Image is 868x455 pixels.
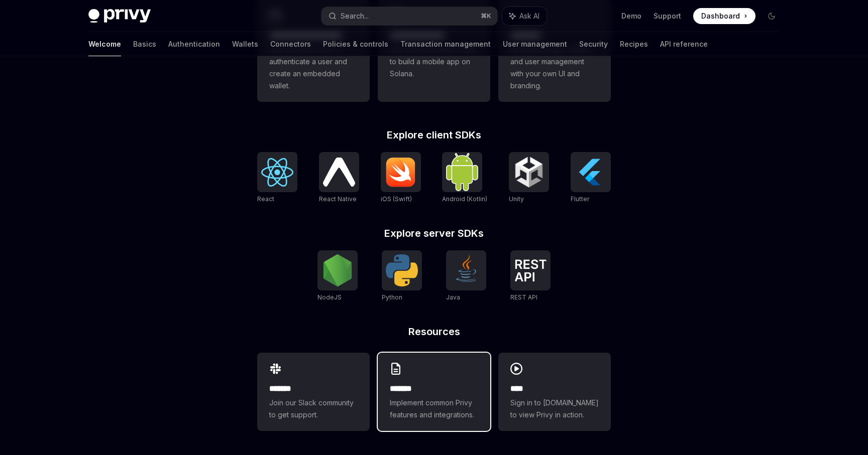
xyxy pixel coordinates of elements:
a: Demo [621,11,641,21]
span: ⌘ K [481,12,491,20]
a: Wallets [232,32,258,56]
a: ReactReact [257,152,297,204]
a: Welcome [88,32,121,56]
button: Toggle dark mode [764,8,780,24]
a: ****Sign in to [DOMAIN_NAME] to view Privy in action. [498,353,611,431]
span: React [257,195,274,203]
a: Policies & controls [323,32,388,56]
img: Java [450,254,482,286]
span: Flutter [571,195,589,203]
button: Ask AI [502,7,547,25]
a: React NativeReact Native [319,152,359,204]
span: Implement common Privy features and integrations. [390,397,478,421]
a: Recipes [620,32,648,56]
img: Flutter [575,156,607,188]
img: dark logo [88,9,151,23]
a: Dashboard [693,8,755,24]
a: PythonPython [382,250,422,302]
img: Unity [513,156,545,188]
img: REST API [514,259,547,281]
h2: Explore server SDKs [257,228,611,238]
a: JavaJava [446,250,486,302]
img: iOS (Swift) [385,157,417,187]
span: React Native [319,195,357,203]
a: Android (Kotlin)Android (Kotlin) [442,152,487,204]
a: UnityUnity [509,152,549,204]
span: Sign in to [DOMAIN_NAME] to view Privy in action. [510,397,599,421]
h2: Explore client SDKs [257,130,611,140]
span: Android (Kotlin) [442,195,487,203]
h2: Resources [257,327,611,337]
span: Java [446,293,460,301]
img: NodeJS [321,254,354,286]
a: Basics [133,32,156,56]
span: NodeJS [317,293,342,301]
a: NodeJSNodeJS [317,250,358,302]
span: Python [382,293,402,301]
span: Join our Slack community to get support. [269,397,358,421]
span: Use the React SDK to authenticate a user and create an embedded wallet. [269,44,358,92]
a: REST APIREST API [510,250,551,302]
span: Use the React Native SDK to build a mobile app on Solana. [390,44,478,80]
a: User management [503,32,567,56]
img: React [261,158,293,187]
span: REST API [510,293,537,301]
a: **** **Join our Slack community to get support. [257,353,370,431]
span: iOS (Swift) [381,195,412,203]
span: Ask AI [519,11,539,21]
a: **** **Implement common Privy features and integrations. [378,353,490,431]
img: React Native [323,158,355,186]
a: Support [654,11,681,21]
a: FlutterFlutter [571,152,611,204]
span: Dashboard [701,11,740,21]
button: Search...⌘K [321,7,497,25]
a: API reference [660,32,708,56]
a: Transaction management [400,32,491,56]
a: Security [579,32,608,56]
div: Search... [341,10,369,22]
a: Authentication [168,32,220,56]
img: Android (Kotlin) [446,153,478,191]
a: iOS (Swift)iOS (Swift) [381,152,421,204]
img: Python [386,254,418,286]
span: Unity [509,195,524,203]
a: Connectors [270,32,311,56]
span: Whitelabel login, wallets, and user management with your own UI and branding. [510,44,599,92]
